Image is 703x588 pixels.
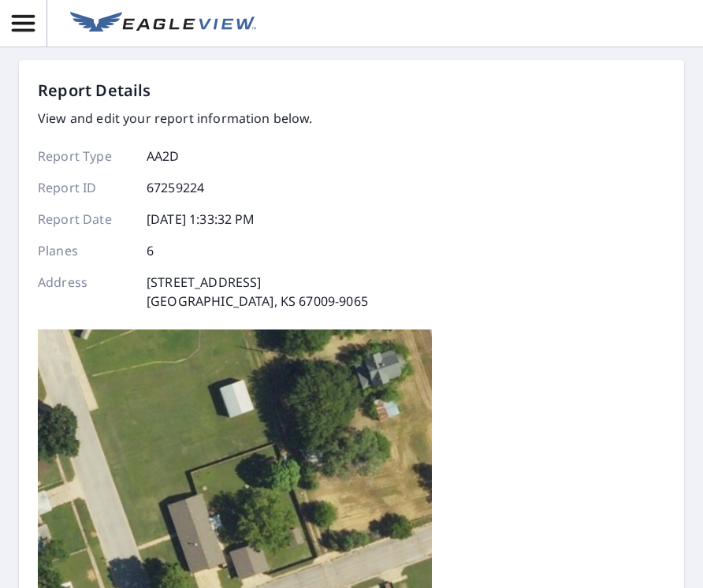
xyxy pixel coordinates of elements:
[38,210,132,229] p: Report Date
[61,2,266,45] a: EV Logo
[70,12,256,35] img: EV Logo
[147,273,368,311] p: [STREET_ADDRESS] [GEOGRAPHIC_DATA], KS 67009-9065
[38,178,132,197] p: Report ID
[147,147,180,166] p: AA2D
[38,273,132,311] p: Address
[38,241,132,260] p: Planes
[147,178,204,197] p: 67259224
[38,79,151,102] p: Report Details
[38,147,132,166] p: Report Type
[147,241,154,260] p: 6
[38,109,368,128] p: View and edit your report information below.
[147,210,255,229] p: [DATE] 1:33:32 PM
